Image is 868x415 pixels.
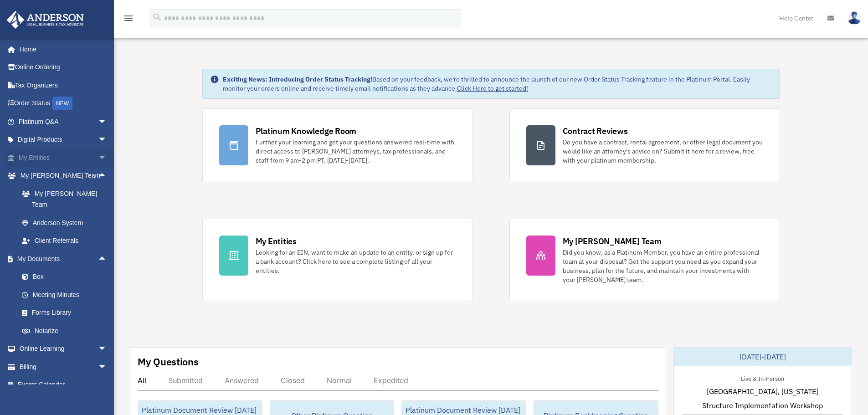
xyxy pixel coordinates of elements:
a: Contract Reviews Do you have a contract, rental agreement, or other legal document you would like... [509,108,780,182]
div: Further your learning and get your questions answered real-time with direct access to [PERSON_NAM... [256,138,456,165]
div: Looking for an EIN, want to make an update to an entity, or sign up for a bank account? Click her... [256,248,456,275]
div: Submitted [168,376,203,385]
a: Online Ordering [6,58,121,77]
strong: Exciting News: Introducing Order Status Tracking! [223,75,372,83]
a: My [PERSON_NAME] Team Did you know, as a Platinum Member, you have an entire professional team at... [509,219,780,301]
a: Digital Productsarrow_drop_down [6,131,121,149]
a: Meeting Minutes [13,286,121,304]
a: Platinum Q&Aarrow_drop_down [6,113,121,131]
a: My Entities Looking for an EIN, want to make an update to an entity, or sign up for a bank accoun... [202,219,473,301]
div: [DATE]-[DATE] [674,348,852,366]
div: Answered [225,376,259,385]
span: Structure Implementation Workshop [702,400,823,411]
div: My [PERSON_NAME] Team [563,236,662,247]
a: Anderson System [13,214,121,232]
img: User Pic [847,11,861,25]
a: Events Calendar [6,376,121,394]
div: Normal [327,376,352,385]
div: My Questions [138,355,199,369]
div: Closed [281,376,305,385]
img: Anderson Advisors Platinum Portal [4,11,87,29]
a: My Documentsarrow_drop_up [6,250,121,268]
i: menu [123,13,134,24]
div: Did you know, as a Platinum Member, you have an entire professional team at your disposal? Get th... [563,248,763,284]
div: Live & In-Person [734,373,791,383]
span: arrow_drop_down [98,149,116,167]
a: Click Here to get started! [457,84,528,92]
span: [GEOGRAPHIC_DATA], [US_STATE] [707,386,818,397]
a: My [PERSON_NAME] Team [13,184,121,214]
a: menu [123,16,134,24]
span: arrow_drop_down [98,131,116,149]
span: arrow_drop_up [98,167,116,185]
i: search [152,12,162,22]
a: Home [6,40,116,58]
a: Platinum Knowledge Room Further your learning and get your questions answered real-time with dire... [202,108,473,182]
div: My Entities [256,236,297,247]
a: Client Referrals [13,232,121,250]
div: NEW [52,97,72,110]
a: Order StatusNEW [6,94,121,113]
a: Forms Library [13,304,121,322]
span: arrow_drop_down [98,358,116,376]
a: My Entitiesarrow_drop_down [6,149,121,167]
a: Online Learningarrow_drop_down [6,340,121,358]
a: Billingarrow_drop_down [6,358,121,376]
div: Based on your feedback, we're thrilled to announce the launch of our new Order Status Tracking fe... [223,75,772,93]
span: arrow_drop_up [98,250,116,268]
a: Box [13,268,121,286]
div: All [138,376,146,385]
a: Notarize [13,322,121,340]
div: Contract Reviews [563,125,628,137]
a: My [PERSON_NAME] Teamarrow_drop_up [6,167,121,185]
span: arrow_drop_down [98,340,116,359]
div: Platinum Knowledge Room [256,125,357,137]
a: Tax Organizers [6,76,121,94]
div: Expedited [374,376,408,385]
div: Do you have a contract, rental agreement, or other legal document you would like an attorney's ad... [563,138,763,165]
span: arrow_drop_down [98,113,116,131]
